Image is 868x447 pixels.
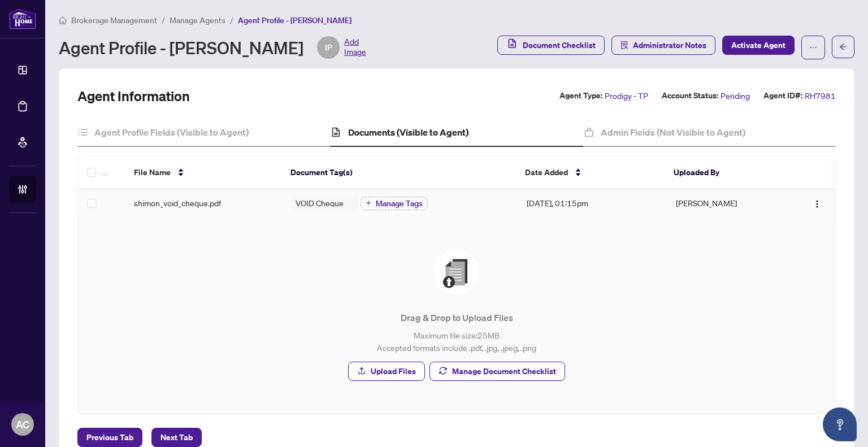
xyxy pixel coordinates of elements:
td: [PERSON_NAME] [667,189,785,217]
th: Uploaded By [665,157,782,189]
span: RH7981 [805,89,836,102]
button: Manage Document Checklist [429,362,565,381]
span: Administrator Notes [633,36,706,54]
span: IP [325,41,332,54]
span: arrow-left [839,43,847,51]
span: AC [16,416,29,432]
button: Administrator Notes [611,36,715,55]
span: Document Checklist [523,36,596,54]
button: Open asap [823,407,857,441]
span: shimon_void_cheque.pdf [134,197,221,209]
span: Date Added [525,166,568,179]
span: home [59,16,67,24]
span: ellipsis [809,44,817,51]
span: Manage Document Checklist [452,362,556,380]
span: Manage Agents [170,15,225,25]
h4: Admin Fields (Not Visible to Agent) [601,125,745,139]
button: Logo [808,194,826,212]
label: Agent Type: [559,89,602,102]
th: Date Added [516,157,665,189]
span: Manage Tags [376,199,423,207]
label: Account Status: [662,89,718,102]
p: Maximum file size: 25 MB Accepted formats include .pdf, .jpg, .jpeg, .png [101,329,813,354]
p: Drag & Drop to Upload Files [101,311,813,324]
img: Logo [813,199,822,209]
span: Next Tab [160,428,193,446]
span: Add Image [344,36,366,59]
td: [DATE], 01:15pm [518,189,667,217]
h2: Agent Information [77,87,190,105]
span: Agent Profile - [PERSON_NAME] [238,15,351,25]
span: plus [366,200,371,206]
button: Manage Tags [361,197,428,210]
span: File UploadDrag & Drop to Upload FilesMaximum file size:25MBAccepted formats include .pdf, .jpg, ... [92,231,822,400]
span: File Name [134,166,171,179]
button: Previous Tab [77,428,142,447]
label: Agent ID#: [763,89,802,102]
button: Document Checklist [497,36,605,55]
th: Document Tag(s) [281,157,516,189]
span: solution [620,41,628,49]
span: Activate Agent [731,36,785,54]
button: Next Tab [151,428,202,447]
h4: Agent Profile Fields (Visible to Agent) [94,125,249,139]
span: Pending [721,89,750,102]
img: logo [9,8,36,29]
li: / [230,14,233,27]
h4: Documents (Visible to Agent) [348,125,468,139]
button: Activate Agent [722,36,795,55]
li: / [162,14,165,27]
th: File Name [125,157,281,189]
span: Prodigy - TP [605,89,648,102]
span: Brokerage Management [71,15,157,25]
img: File Upload [434,250,479,295]
span: VOID Cheque [291,199,348,207]
button: Upload Files [348,362,425,381]
span: Previous Tab [86,428,133,446]
span: Upload Files [371,362,416,380]
div: Agent Profile - [PERSON_NAME] [59,36,366,59]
